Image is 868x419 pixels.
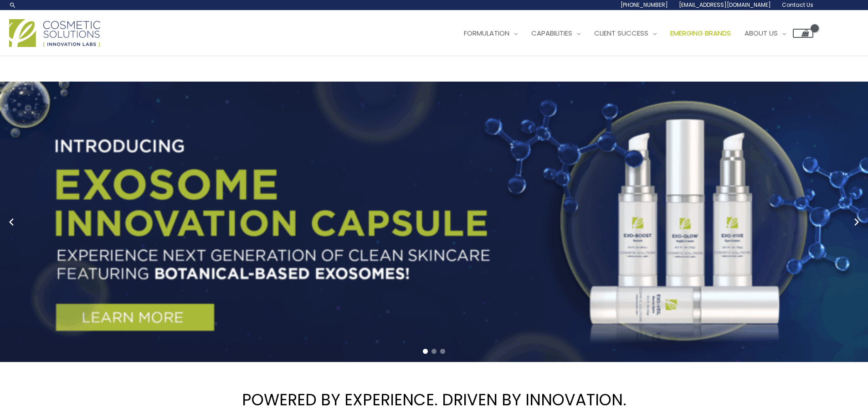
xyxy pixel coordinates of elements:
a: Capabilities [524,20,587,47]
img: Cosmetic Solutions Logo [9,19,100,47]
nav: Site Navigation [450,20,813,47]
span: About Us [745,28,778,38]
span: Client Success [594,28,648,38]
a: Search icon link [9,1,16,9]
span: Go to slide 3 [440,349,445,354]
a: About Us [738,20,793,47]
span: Contact Us [782,1,813,9]
span: Go to slide 1 [423,349,428,354]
span: [EMAIL_ADDRESS][DOMAIN_NAME] [679,1,771,9]
span: Capabilities [531,28,572,38]
span: Emerging Brands [670,28,731,38]
button: Previous slide [5,215,18,229]
button: Next slide [850,215,863,229]
span: Go to slide 2 [431,349,437,354]
a: Client Success [587,20,663,47]
span: [PHONE_NUMBER] [621,1,668,9]
a: Formulation [457,20,524,47]
span: Formulation [464,28,509,38]
a: View Shopping Cart, empty [793,29,813,38]
a: Emerging Brands [663,20,738,47]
